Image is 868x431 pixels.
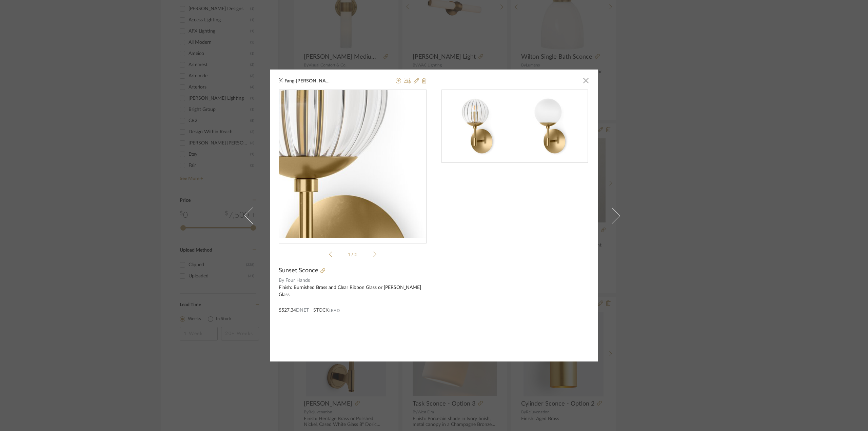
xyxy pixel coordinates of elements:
[579,74,593,87] button: Close
[285,277,427,284] span: Four Hands
[442,90,515,163] img: b8d54821-427b-4de3-9362-9e0b325f10b1_216x216.jpg
[279,308,296,313] span: $527.34
[279,267,318,274] span: Sunset Sconce
[354,253,358,257] span: 2
[279,277,284,284] span: By
[329,308,340,313] span: Lead
[284,78,333,84] span: Fang-[PERSON_NAME]
[515,90,588,163] img: 10c58c3b-0332-4ece-836d-c06b1d572e68_216x216.jpg
[351,253,354,257] span: /
[279,284,427,298] div: Finish: Burnished Brass and Clear Ribbon Glass or [PERSON_NAME] Glass
[348,253,351,257] span: 1
[296,308,309,313] span: DNET
[279,90,426,238] div: 0
[313,307,329,314] span: STOCK
[279,90,427,238] img: b8d54821-427b-4de3-9362-9e0b325f10b1_436x436.jpg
